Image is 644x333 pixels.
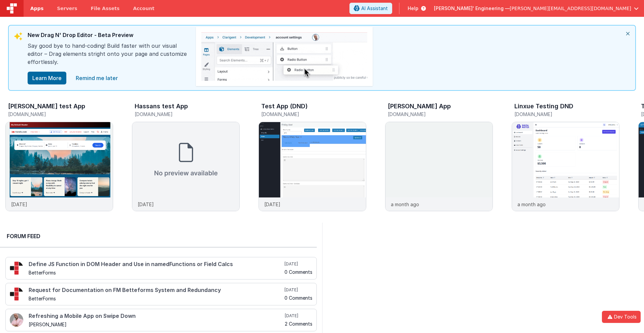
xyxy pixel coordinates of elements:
[10,313,23,327] img: 411_2.png
[285,321,312,326] h5: 2 Comments
[5,257,317,280] a: Define JS Function in DOM Header and Use in namedFunctions or Field Calcs BetterForms [DATE] 0 Co...
[408,5,418,12] span: Help
[284,295,312,300] h5: 0 Comments
[261,103,308,110] h3: Test App (DND)
[264,201,280,208] p: [DATE]
[284,261,312,267] h5: [DATE]
[29,296,283,301] h5: BetterForms
[361,5,388,12] span: AI Assistant
[91,5,120,12] span: File Assets
[284,287,312,293] h5: [DATE]
[10,261,23,275] img: 295_2.png
[388,103,451,110] h3: [PERSON_NAME] App
[10,287,23,301] img: 295_2.png
[514,112,619,117] h5: [DOMAIN_NAME]
[28,72,66,84] button: Learn More
[28,31,189,42] div: New Drag N' Drop Editor - Beta Preview
[8,112,113,117] h5: [DOMAIN_NAME]
[29,322,283,327] h5: [PERSON_NAME]
[434,5,510,12] span: [PERSON_NAME]' Engineering —
[510,5,631,12] span: [PERSON_NAME][EMAIL_ADDRESS][DOMAIN_NAME]
[29,261,283,267] h4: Define JS Function in DOM Header and Use in namedFunctions or Field Calcs
[8,103,85,110] h3: [PERSON_NAME] test App
[388,112,493,117] h5: [DOMAIN_NAME]
[29,313,283,319] h4: Refreshing a Mobile App on Swipe Down
[349,3,392,14] button: AI Assistant
[30,5,43,12] span: Apps
[72,71,122,85] a: close
[135,103,188,110] h3: Hassans test App
[57,5,77,12] span: Servers
[29,270,283,275] h5: BetterForms
[434,5,639,12] button: [PERSON_NAME]' Engineering — [PERSON_NAME][EMAIL_ADDRESS][DOMAIN_NAME]
[620,26,635,42] i: close
[135,112,240,117] h5: [DOMAIN_NAME]
[391,201,419,208] p: a month ago
[29,287,283,293] h4: Request for Documentation on FM Betteforms System and Redundancy
[602,311,641,323] button: Dev Tools
[514,103,573,110] h3: Linxue Testing DND
[5,309,317,331] a: Refreshing a Mobile App on Swipe Down [PERSON_NAME] [DATE] 2 Comments
[138,201,154,208] p: [DATE]
[5,283,317,305] a: Request for Documentation on FM Betteforms System and Redundancy BetterForms [DATE] 0 Comments
[261,112,366,117] h5: [DOMAIN_NAME]
[285,313,312,319] h5: [DATE]
[28,42,189,71] div: Say good bye to hand-coding! Build faster with our visual editor – Drag elements stright onto you...
[517,201,546,208] p: a month ago
[284,269,312,274] h5: 0 Comments
[7,232,310,240] h2: Forum Feed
